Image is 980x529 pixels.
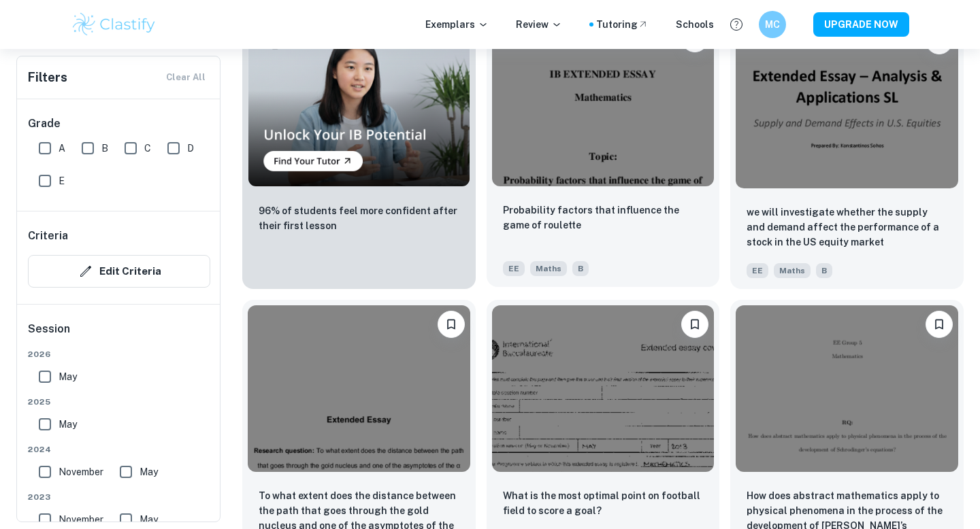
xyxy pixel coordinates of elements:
img: Thumbnail [248,22,470,187]
p: Exemplars [425,17,489,32]
span: B [101,141,108,156]
span: EE [503,261,525,276]
span: D [187,141,194,156]
span: B [816,263,832,278]
button: Bookmark [926,311,953,338]
p: What is the most optimal point on football field to score a goal? [503,488,704,518]
span: Maths [774,263,811,278]
button: UPGRADE NOW [813,12,909,37]
img: Maths EE example thumbnail: Probability factors that influence the g [492,20,715,186]
img: Maths EE example thumbnail: What is the most optimal point on footba [492,305,715,472]
span: Maths [530,261,567,276]
p: Review [516,17,562,32]
a: Thumbnail96% of students feel more confident after their first lesson [242,16,476,289]
button: Bookmark [681,311,708,338]
h6: Session [28,321,210,348]
span: November [59,464,103,479]
span: 2024 [28,443,210,456]
p: Probability factors that influence the game of roulette [503,203,704,233]
h6: MC [765,17,781,32]
img: Maths EE example thumbnail: we will investigate whether the supply a [736,22,958,188]
p: 96% of students feel more confident after their first lesson [259,203,459,233]
a: Bookmarkwe will investigate whether the supply and demand affect the performance of a stock in th... [730,16,964,289]
button: Help and Feedback [725,13,748,36]
img: Clastify logo [71,11,157,38]
span: May [140,464,158,479]
span: May [140,512,158,527]
span: 2025 [28,396,210,408]
a: Tutoring [596,17,649,32]
a: Schools [676,17,714,32]
span: May [59,417,77,432]
span: B [572,261,589,276]
h6: Criteria [28,228,68,244]
h6: Grade [28,116,210,132]
p: we will investigate whether the supply and demand affect the performance of a stock in the US equ... [747,205,947,250]
span: C [144,141,151,156]
span: 2026 [28,348,210,360]
h6: Filters [28,68,67,87]
span: A [59,141,65,156]
button: Bookmark [438,311,465,338]
span: EE [747,263,768,278]
span: May [59,369,77,384]
button: MC [759,11,786,38]
img: Maths EE example thumbnail: To what extent does the distance between [248,305,470,472]
span: E [59,173,65,188]
img: Maths EE example thumbnail: How does abstract mathematics apply to p [736,305,958,472]
span: 2023 [28,491,210,503]
a: BookmarkProbability factors that influence the game of rouletteEEMathsB [487,16,720,289]
button: Edit Criteria [28,255,210,288]
span: November [59,512,103,527]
